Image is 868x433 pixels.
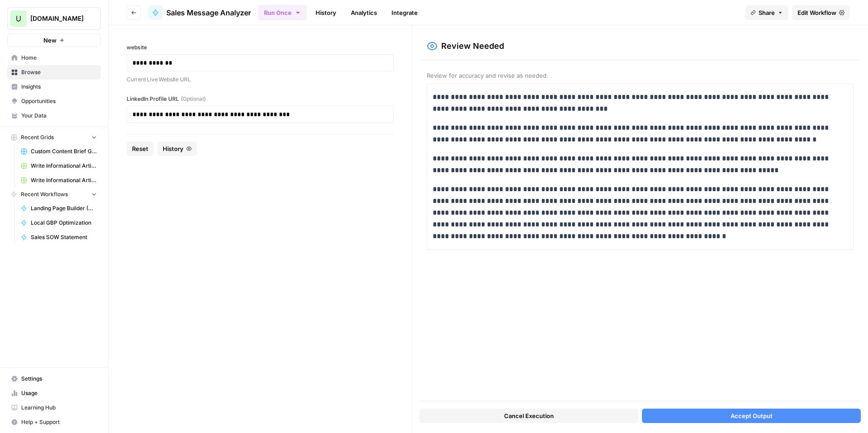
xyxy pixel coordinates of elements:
a: Learning Hub [7,400,101,415]
span: Learning Hub [21,404,97,412]
a: Insights [7,80,101,94]
a: Your Data [7,108,101,123]
button: Help + Support [7,415,101,429]
span: Review for accuracy and revise as needed. [427,71,854,80]
span: Sales Message Analyzer [166,7,251,18]
label: LinkedIn Profile URL [127,95,394,103]
span: Accept Output [731,411,773,420]
a: Settings [7,372,101,386]
button: Share [745,5,788,20]
span: Share [759,8,775,17]
a: Integrate [386,5,423,20]
a: Landing Page Builder (Ultimate) [17,201,101,216]
button: Recent Grids [7,131,101,144]
span: [DOMAIN_NAME] [30,14,85,23]
a: Custom Content Brief Grid [17,144,101,159]
span: Landing Page Builder (Ultimate) [31,204,97,212]
a: Home [7,51,101,65]
span: Write Informational Article (1) [31,176,97,184]
span: Home [21,54,97,62]
span: New [43,36,57,45]
button: Accept Output [642,409,861,423]
span: Write Informational Article [31,162,97,170]
span: Recent Workflows [21,190,68,198]
a: Browse [7,65,101,80]
span: History [163,144,184,153]
span: Sales SOW Statement [31,233,97,241]
a: Edit Workflow [792,5,850,20]
span: Usage [21,389,97,397]
button: Recent Workflows [7,188,101,201]
a: Write Informational Article [17,159,101,173]
span: Edit Workflow [797,8,836,17]
label: website [127,43,394,52]
p: Current Live Website URL [127,75,394,84]
span: Local GBP Optimization [31,219,97,227]
a: Opportunities [7,94,101,108]
span: Help + Support [21,418,97,426]
span: Custom Content Brief Grid [31,147,97,155]
a: Write Informational Article (1) [17,173,101,188]
span: Browse [21,68,97,76]
span: Opportunities [21,97,97,105]
span: (Optional) [181,95,206,103]
span: Settings [21,375,97,383]
button: Cancel Execution [420,409,638,423]
a: Usage [7,386,101,400]
a: Sales SOW Statement [17,230,101,245]
span: Recent Grids [21,133,54,141]
button: New [7,33,101,47]
a: History [310,5,342,20]
span: Cancel Execution [504,411,554,420]
button: Reset [127,141,154,156]
span: Reset [132,144,148,153]
span: U [16,13,21,24]
span: Your Data [21,112,97,120]
button: Run Once [258,5,307,20]
a: Sales Message Analyzer [148,5,251,20]
span: Insights [21,83,97,91]
a: Local GBP Optimization [17,216,101,230]
button: Workspace: Upgrow.io [7,7,101,30]
a: Analytics [345,5,382,20]
h2: Review Needed [441,40,504,52]
button: History [157,141,197,156]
